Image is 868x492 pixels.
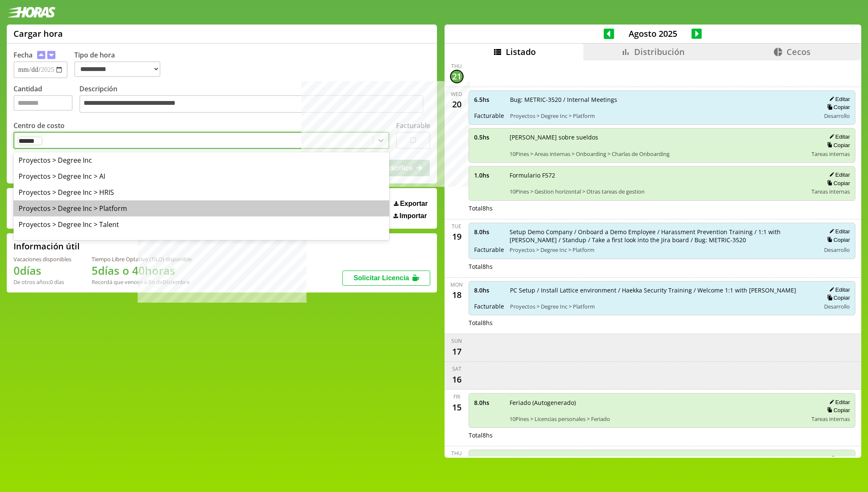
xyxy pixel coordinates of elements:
[510,150,806,158] span: 10Pines > Areas internas > Onboarding > Charlas de Onboarding
[14,168,389,184] div: Proyectos > Degree Inc > AI
[14,184,389,200] div: Proyectos > Degree Inc > HRIS
[396,121,430,130] label: Facturable
[353,274,409,282] span: Solicitar Licencia
[827,399,850,406] button: Editar
[451,450,462,457] div: Thu
[474,455,504,463] span: 8.0 hs
[14,200,389,216] div: Proyectos > Degree Inc > Platform
[510,303,815,310] span: Proyectos > Degree Inc > Platform
[811,188,850,195] span: Tareas internas
[474,96,504,104] span: 6.5 hs
[453,393,460,400] div: Fri
[445,60,861,457] div: scrollable content
[400,200,428,208] span: Exportar
[14,241,80,252] h2: Información útil
[474,228,504,236] span: 8.0 hs
[79,95,423,113] textarea: Descripción
[510,286,815,294] span: PC Setup / Install Lattice environment / Haekka Security Training / Welcome 1:1 with [PERSON_NAME]
[824,246,850,254] span: Desarrollo
[14,216,389,232] div: Proyectos > Degree Inc > Talent
[452,223,461,230] div: Tue
[827,96,850,103] button: Editar
[510,188,806,195] span: 10Pines > Gestion horizontal > Otras tareas de gestion
[825,294,850,301] button: Copiar
[451,337,462,344] div: Sun
[811,415,850,423] span: Tareas internas
[469,262,856,271] div: Total 8 hs
[391,200,430,208] button: Exportar
[787,46,811,57] span: Cecos
[469,431,856,439] div: Total 8 hs
[614,28,692,39] span: Agosto 2025
[827,171,850,178] button: Editar
[474,171,504,179] span: 1.0 hs
[14,255,71,263] div: Vacaciones disponibles
[92,278,192,286] div: Recordá que vencen a fin de
[74,50,167,78] label: Tipo de hora
[450,400,464,414] div: 15
[399,212,427,220] span: Importar
[510,455,815,471] span: Onboarding / Standup interna / Videos de onboarding / Escribir documento de onboarding para próxi...
[92,263,192,278] h1: 5 días o 40 horas
[510,399,806,407] span: Feriado (Autogenerado)
[79,84,430,115] label: Descripción
[450,372,464,386] div: 16
[450,70,464,83] div: 21
[827,133,850,140] button: Editar
[474,112,504,120] span: Facturable
[450,288,464,302] div: 18
[452,365,461,372] div: Sat
[451,63,462,70] div: Thu
[474,399,504,407] span: 8.0 hs
[163,278,190,286] b: Diciembre
[469,319,856,327] div: Total 8 hs
[14,152,389,168] div: Proyectos > Degree Inc
[510,96,815,104] span: Bug: METRIC-3520 / Internal Meetings
[811,150,850,158] span: Tareas internas
[825,104,850,111] button: Copiar
[14,50,33,60] label: Fecha
[14,263,71,278] h1: 0 días
[510,112,815,120] span: Proyectos > Degree Inc > Platform
[450,98,464,111] div: 20
[825,236,850,243] button: Copiar
[14,95,73,111] input: Cantidad
[469,204,856,212] div: Total 8 hs
[451,90,462,98] div: Wed
[14,84,79,115] label: Cantidad
[474,133,504,141] span: 0.5 hs
[474,302,504,310] span: Facturable
[14,121,65,130] label: Centro de costo
[7,7,56,18] img: logotipo
[450,344,464,358] div: 17
[827,228,850,235] button: Editar
[510,228,815,244] span: Setup Demo Company / Onboard a Demo Employee / Harassment Prevention Training / 1:1 with [PERSON_...
[342,271,430,286] button: Solicitar Licencia
[634,46,685,57] span: Distribución
[506,46,536,57] span: Listado
[14,278,71,286] div: De otros años: 0 días
[825,180,850,187] button: Copiar
[474,246,504,254] span: Facturable
[510,171,806,179] span: Formulario F572
[510,133,806,141] span: [PERSON_NAME] sobre sueldos
[510,415,806,423] span: 10Pines > Licencias personales > Feriado
[92,255,192,263] div: Tiempo Libre Optativo (TiLO) disponible
[474,286,504,294] span: 8.0 hs
[450,230,464,243] div: 19
[825,142,850,149] button: Copiar
[450,281,463,288] div: Mon
[824,112,850,120] span: Desarrollo
[14,28,63,39] h1: Cargar hora
[74,61,160,77] select: Tipo de hora
[825,407,850,414] button: Copiar
[824,303,850,310] span: Desarrollo
[827,455,850,462] button: Editar
[827,286,850,293] button: Editar
[510,246,815,254] span: Proyectos > Degree Inc > Platform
